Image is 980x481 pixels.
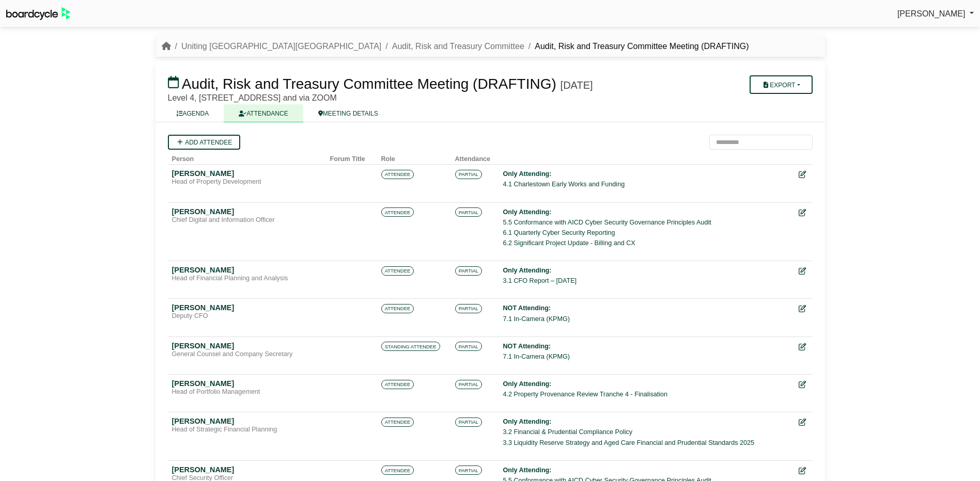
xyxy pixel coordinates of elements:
[503,207,790,217] div: Only Attending:
[172,465,322,474] div: [PERSON_NAME]
[503,228,790,238] li: 6.1 Quarterly Cyber Security Reporting
[524,40,749,53] li: Audit, Risk and Treasury Committee Meeting (DRAFTING)
[172,379,322,388] div: [PERSON_NAME]
[750,75,812,94] button: Export
[451,150,499,165] th: Attendance
[455,380,483,389] span: PARTIAL
[503,465,790,475] div: Only Attending:
[381,266,414,276] span: ATTENDEE
[503,169,790,179] div: Only Attending:
[381,304,414,313] span: ATTENDEE
[503,416,790,427] div: Only Attending:
[503,303,790,313] div: NOT Attending:
[503,427,790,437] li: 3.2 Financial & Prudential Compliance Policy
[172,312,322,320] div: Deputy CFO
[172,426,322,434] div: Head of Strategic Financial Planning
[381,418,414,427] span: ATTENDEE
[172,265,322,275] div: [PERSON_NAME]
[162,40,749,53] nav: breadcrumb
[326,150,377,165] th: Forum Title
[503,238,790,248] li: 6.2 Significant Project Update - Billing and CX
[172,178,322,186] div: Head of Property Development
[392,42,524,51] a: Audit, Risk and Treasury Committee
[799,265,808,277] div: Edit
[455,207,483,217] span: PARTIAL
[172,416,322,426] div: [PERSON_NAME]
[181,42,381,51] a: Uniting [GEOGRAPHIC_DATA][GEOGRAPHIC_DATA]
[503,217,790,228] li: 5.5 Conformance with AICD Cyber Security Governance Principles Audit
[503,389,790,399] li: 4.2 Property Provenance Review Tranche 4 - Finalisation
[799,416,808,428] div: Edit
[455,170,483,179] span: PARTIAL
[799,341,808,353] div: Edit
[168,93,337,102] span: Level 4, [STREET_ADDRESS] and via ZOOM
[381,170,414,179] span: ATTENDEE
[168,150,326,165] th: Person
[799,379,808,391] div: Edit
[172,275,322,283] div: Head of Financial Planning and Analysis
[897,7,974,21] a: [PERSON_NAME]
[303,104,393,122] a: MEETING DETAILS
[503,438,790,448] li: 3.3 Liquidity Reserve Strategy and Aged Care Financial and Prudential Standards 2025
[6,7,70,20] img: BoardcycleBlackGreen-aaafeed430059cb809a45853b8cf6d952af9d84e6e89e1f1685b34bfd5cb7d64.svg
[799,169,808,181] div: Edit
[503,276,790,286] li: 3.1 CFO Report – [DATE]
[799,465,808,477] div: Edit
[172,207,322,216] div: [PERSON_NAME]
[503,351,790,362] li: 7.1 In-Camera (KPMG)
[381,342,440,351] span: STANDING ATTENDEE
[381,380,414,389] span: ATTENDEE
[162,104,224,122] a: AGENDA
[799,303,808,315] div: Edit
[455,342,483,351] span: PARTIAL
[172,303,322,312] div: [PERSON_NAME]
[455,418,483,427] span: PARTIAL
[182,76,556,92] span: Audit, Risk and Treasury Committee Meeting (DRAFTING)
[172,216,322,225] div: Chief Digital and Information Officer
[455,304,483,313] span: PARTIAL
[503,314,790,324] li: 7.1 In-Camera (KPMG)
[503,265,790,276] div: Only Attending:
[377,150,451,165] th: Role
[503,179,790,189] li: 4.1 Charlestown Early Works and Funding
[172,388,322,396] div: Head of Portfolio Management
[224,104,303,122] a: ATTENDANCE
[455,466,483,475] span: PARTIAL
[168,135,241,150] a: Add attendee
[172,169,322,178] div: [PERSON_NAME]
[799,207,808,219] div: Edit
[561,79,593,91] div: [DATE]
[381,207,414,217] span: ATTENDEE
[172,341,322,350] div: [PERSON_NAME]
[455,266,483,276] span: PARTIAL
[381,466,414,475] span: ATTENDEE
[503,379,790,389] div: Only Attending:
[897,9,966,18] span: [PERSON_NAME]
[172,350,322,359] div: General Counsel and Company Secretary
[503,341,790,351] div: NOT Attending:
